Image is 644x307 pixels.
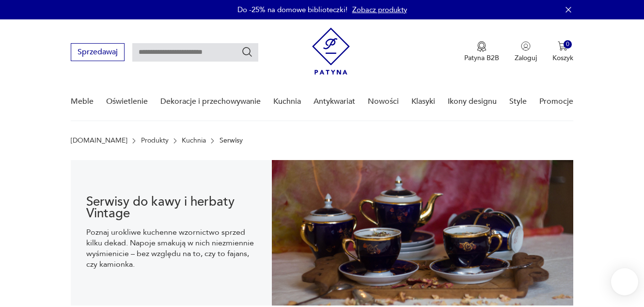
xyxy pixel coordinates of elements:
[160,83,261,120] a: Dekoracje i przechowywanie
[558,41,567,51] img: Ikona koszyka
[273,83,301,120] a: Kuchnia
[106,83,148,120] a: Oświetlenie
[312,28,350,75] img: Patyna - sklep z meblami i dekoracjami vintage
[237,5,347,15] p: Do -25% na domowe biblioteczki!
[352,5,407,15] a: Zobacz produkty
[552,53,573,63] p: Koszyk
[71,137,127,145] a: [DOMAIN_NAME]
[272,160,573,306] img: 6c3219ab6e0285d0a5357e1c40c362de.jpg
[368,83,399,120] a: Nowości
[71,49,125,56] a: Sprzedawaj
[241,46,253,58] button: Szukaj
[86,227,256,270] p: Poznaj urokliwe kuchenne wzornictwo sprzed kilku dekad. Napoje smakują w nich niezmiennie wyśmien...
[464,41,499,63] a: Ikona medaluPatyna B2B
[509,83,527,120] a: Style
[552,41,573,63] button: 0Koszyk
[611,268,638,295] iframe: Smartsupp widget button
[448,83,497,120] a: Ikony designu
[515,53,537,63] p: Zaloguj
[464,41,499,63] button: Patyna B2B
[539,83,573,120] a: Promocje
[477,41,487,52] img: Ikona medalu
[141,137,169,145] a: Produkty
[564,40,572,48] div: 0
[411,83,435,120] a: Klasyki
[182,137,206,145] a: Kuchnia
[464,53,499,63] p: Patyna B2B
[71,43,125,61] button: Sprzedawaj
[314,83,355,120] a: Antykwariat
[521,41,531,51] img: Ikonka użytkownika
[86,196,256,219] h1: Serwisy do kawy i herbaty Vintage
[515,41,537,63] button: Zaloguj
[220,137,243,145] p: Serwisy
[71,83,94,120] a: Meble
